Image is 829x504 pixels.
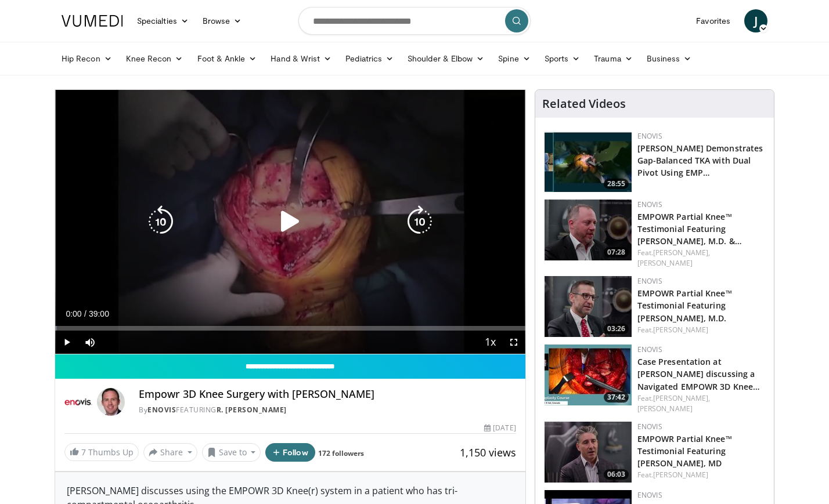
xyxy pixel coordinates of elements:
div: Feat. [637,470,765,480]
span: 28:55 [604,179,629,189]
a: Case Presentation at [PERSON_NAME] discussing a Navigated EMPOWR 3D Knee… [637,356,760,391]
a: Business [640,47,699,70]
a: 28:55 [545,131,632,192]
a: Specialties [130,9,196,32]
a: Enovis [637,345,662,354]
span: 06:03 [604,469,629,480]
a: Pediatrics [338,47,401,70]
img: 678470ae-5eee-48a8-af01-e23260d107ce.150x105_q85_crop-smart_upscale.jpg [545,200,632,260]
a: Hip Recon [55,47,119,70]
span: / [84,309,86,318]
span: 03:26 [604,324,629,334]
span: 7 [81,447,86,458]
a: EMPOWR Partial Knee™ Testimonial Featuring [PERSON_NAME], M.D. [637,288,732,323]
img: 4d6ec3e7-4849-46c8-9113-3733145fecf3.150x105_q85_crop-smart_upscale.jpg [545,276,632,337]
a: 03:26 [545,276,632,337]
a: [PERSON_NAME] [637,258,693,268]
div: Feat. [637,248,765,269]
button: Playback Rate [479,331,502,354]
button: Play [55,331,78,354]
a: 37:42 [545,345,632,405]
span: 07:28 [604,247,629,258]
div: Feat. [637,325,765,335]
h4: Related Videos [542,97,626,111]
div: Feat. [637,393,765,414]
img: cb5a805a-5036-47ea-9433-f771e12ee86a.150x105_q85_crop-smart_upscale.jpg [545,422,632,483]
img: 89c12bab-b537-411a-a5df-30a5df20ee20.150x105_q85_crop-smart_upscale.jpg [545,345,632,405]
a: Enovis [637,490,662,500]
input: Search topics, interventions [298,7,531,35]
a: Foot & Ankle [190,47,264,70]
span: 37:42 [604,392,629,403]
a: [PERSON_NAME] [637,404,693,414]
a: [PERSON_NAME] [653,325,708,335]
span: 0:00 [66,309,81,318]
a: Shoulder & Elbow [401,47,491,70]
a: Enovis [637,200,662,209]
a: Sports [538,47,587,70]
a: Hand & Wrist [264,47,338,70]
img: VuMedi Logo [62,15,123,27]
button: Follow [265,443,315,462]
h4: Empowr 3D Knee Surgery with [PERSON_NAME] [139,388,516,401]
a: Favorites [689,9,737,32]
a: 172 followers [318,448,364,458]
a: 7 Thumbs Up [64,443,139,461]
a: Browse [196,9,249,32]
a: EMPOWR Partial Knee™ Testimonial Featuring [PERSON_NAME], M.D. &… [637,211,742,246]
img: Avatar [97,388,125,416]
a: Enovis [637,276,662,286]
a: Enovis [637,131,662,141]
img: f2eb7e46-0718-475a-8f7c-ce1e319aa5a8.150x105_q85_crop-smart_upscale.jpg [545,131,632,192]
a: [PERSON_NAME] Demonstrates Gap-Balanced TKA with Dual Pivot Using EMP… [637,143,763,178]
a: Enovis [637,422,662,432]
button: Save to [202,443,261,462]
video-js: Video Player [55,90,525,354]
button: Share [143,443,197,462]
button: Fullscreen [502,331,525,354]
div: [DATE] [484,423,516,433]
a: R. [PERSON_NAME] [217,405,287,415]
button: Mute [78,331,102,354]
a: [PERSON_NAME], [653,393,710,403]
a: J [744,9,767,32]
div: Progress Bar [55,326,525,331]
a: [PERSON_NAME], [653,248,710,258]
span: 39:00 [89,309,109,318]
a: Enovis [147,405,176,415]
span: 1,150 views [460,445,516,459]
a: 06:03 [545,422,632,483]
img: Enovis [64,388,92,416]
a: [PERSON_NAME] [653,470,708,480]
a: Trauma [587,47,640,70]
div: By FEATURING [139,405,516,415]
a: Knee Recon [119,47,190,70]
a: 07:28 [545,200,632,260]
a: EMPOWR Partial Knee™ Testimonial Featuring [PERSON_NAME], MD [637,433,732,469]
a: Spine [491,47,537,70]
